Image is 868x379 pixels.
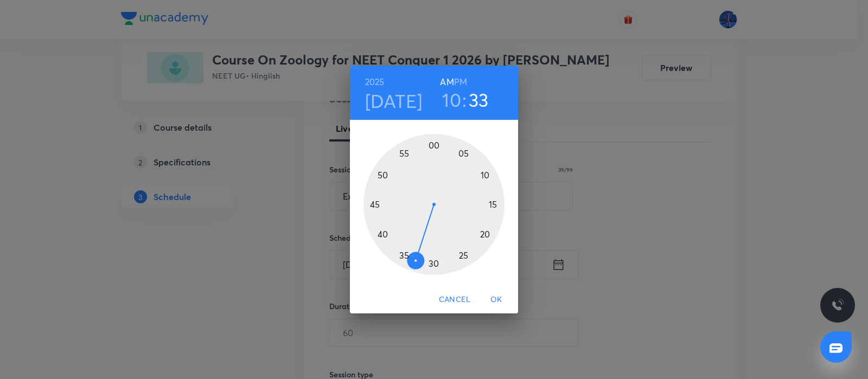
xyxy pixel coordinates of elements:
button: 33 [469,88,489,111]
h3: : [462,88,467,111]
button: 10 [442,88,461,111]
button: 2025 [365,74,385,89]
span: Cancel [439,293,470,306]
button: OK [479,290,514,310]
button: PM [454,74,467,89]
span: OK [483,293,509,306]
button: AM [440,74,454,89]
button: [DATE] [365,89,423,112]
button: Cancel [435,290,475,310]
